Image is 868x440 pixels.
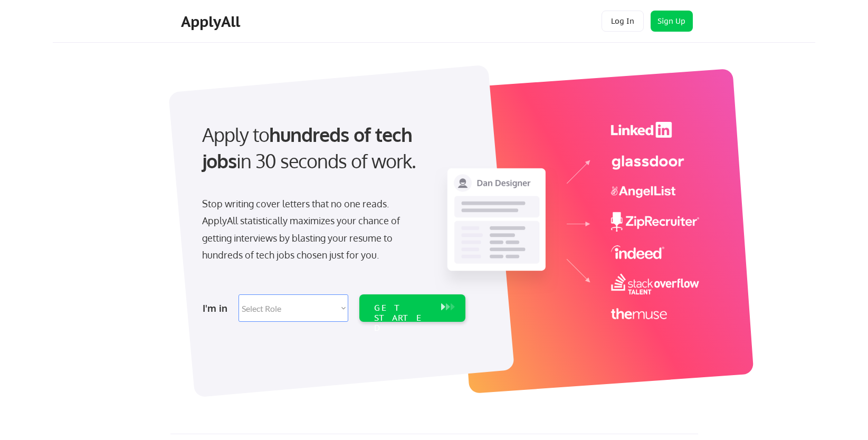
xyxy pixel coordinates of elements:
div: Apply to in 30 seconds of work. [202,121,461,175]
div: I'm in [203,300,232,317]
div: ApplyAll [181,13,243,31]
button: Log In [602,11,644,32]
div: Stop writing cover letters that no one reads. ApplyAll statistically maximizes your chance of get... [202,195,419,264]
div: GET STARTED [374,303,431,333]
button: Sign Up [651,11,693,32]
strong: hundreds of tech jobs [202,122,417,173]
